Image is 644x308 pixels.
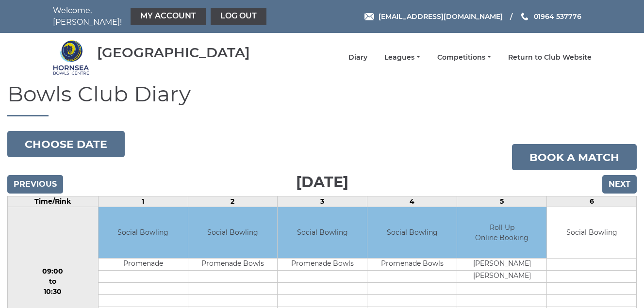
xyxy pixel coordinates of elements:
[278,258,367,270] td: Promenade Bowls
[97,45,250,60] div: [GEOGRAPHIC_DATA]
[367,196,457,207] td: 4
[278,196,367,207] td: 3
[379,12,503,21] span: [EMAIL_ADDRESS][DOMAIN_NAME]
[547,196,637,207] td: 6
[508,53,592,62] a: Return to Club Website
[367,207,457,258] td: Social Bowling
[7,131,125,157] button: Choose date
[53,39,89,76] img: Hornsea Bowls Centre
[364,11,503,22] a: Email [EMAIL_ADDRESS][DOMAIN_NAME]
[53,5,269,28] nav: Welcome, [PERSON_NAME]!
[364,13,374,20] img: Email
[602,175,637,194] input: Next
[520,11,581,22] a: Phone us 01964 537776
[188,258,278,270] td: Promenade Bowls
[384,53,420,62] a: Leagues
[457,196,547,207] td: 5
[7,175,63,194] input: Previous
[98,196,188,207] td: 1
[278,207,367,258] td: Social Bowling
[188,207,278,258] td: Social Bowling
[457,207,546,258] td: Roll Up Online Booking
[99,207,188,258] td: Social Bowling
[7,82,637,116] h1: Bowls Club Diary
[534,12,581,21] span: 01964 537776
[188,196,278,207] td: 2
[8,196,99,207] td: Time/Rink
[512,144,637,170] a: Book a match
[99,258,188,270] td: Promenade
[521,13,528,20] img: Phone us
[348,53,367,62] a: Diary
[437,53,491,62] a: Competitions
[547,207,636,258] td: Social Bowling
[211,8,266,25] a: Log out
[457,258,546,270] td: [PERSON_NAME]
[367,258,457,270] td: Promenade Bowls
[131,8,206,25] a: My Account
[457,270,546,282] td: [PERSON_NAME]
